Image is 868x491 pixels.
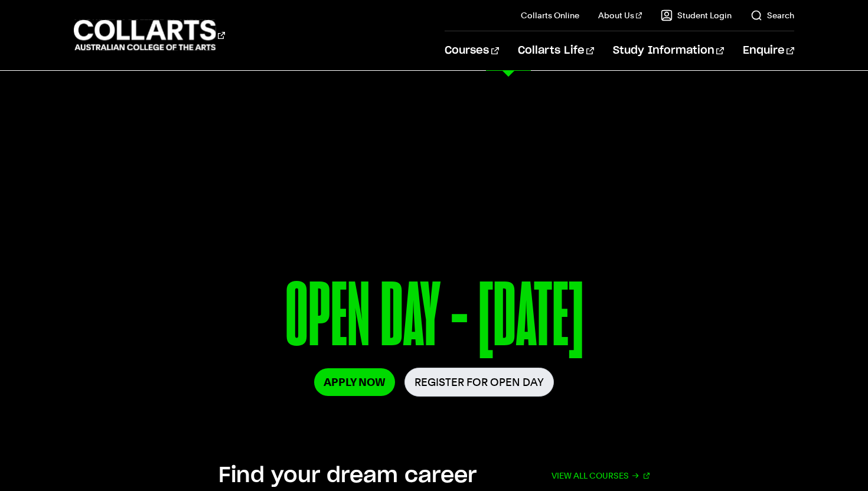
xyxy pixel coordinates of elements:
[518,31,594,70] a: Collarts Life
[83,270,785,368] p: OPEN DAY - [DATE]
[661,9,732,21] a: Student Login
[750,9,794,21] a: Search
[218,463,477,489] h2: Find your dream career
[445,31,498,70] a: Courses
[314,368,395,396] a: Apply Now
[74,18,225,52] div: Go to homepage
[613,31,724,70] a: Study Information
[404,368,554,397] a: Register for Open Day
[598,9,642,21] a: About Us
[521,9,579,21] a: Collarts Online
[743,31,794,70] a: Enquire
[552,463,650,489] a: View all courses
